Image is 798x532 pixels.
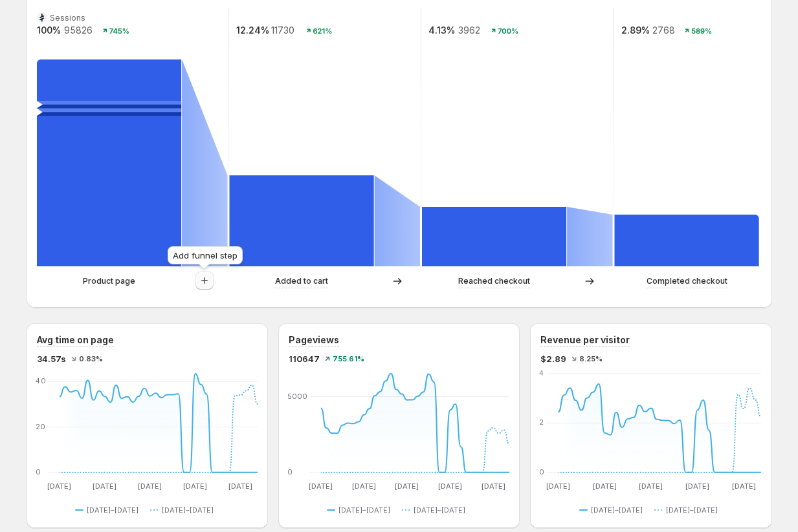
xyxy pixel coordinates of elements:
text: [DATE] [47,482,71,491]
span: $2.89 [540,352,566,365]
text: Sessions [50,13,85,23]
h3: Avg time on page [37,334,114,346]
text: [DATE] [395,482,419,491]
text: 621% [313,27,332,36]
text: [DATE] [183,482,207,491]
text: 0 [539,467,544,476]
button: [DATE]–[DATE] [150,502,219,518]
text: 4 [539,368,544,378]
span: 755.61% [333,355,364,363]
button: [DATE]–[DATE] [327,502,395,518]
span: [DATE]–[DATE] [666,505,718,515]
button: [DATE]–[DATE] [654,502,723,518]
text: 0 [287,467,293,476]
text: 589% [691,27,711,36]
text: [DATE] [593,482,617,491]
text: [DATE] [482,482,505,491]
text: 4.13% [428,25,455,36]
p: Completed checkout [647,275,727,288]
text: 95826 [63,25,92,36]
text: [DATE] [732,482,756,491]
span: [DATE]–[DATE] [338,505,390,515]
text: [DATE] [546,482,570,491]
h3: Revenue per visitor [540,334,630,346]
span: [DATE]–[DATE] [414,505,465,515]
text: 100% [37,25,61,36]
span: [DATE]–[DATE] [162,505,214,515]
text: 2768 [652,25,674,36]
p: Added to cart [275,275,328,288]
text: 11730 [271,25,294,36]
text: [DATE] [309,482,333,491]
h3: Pageviews [289,334,339,346]
text: [DATE] [228,482,252,491]
span: 8.25% [579,355,603,363]
text: [DATE] [438,482,462,491]
text: 3962 [458,25,480,36]
text: 5000 [287,392,307,401]
text: 700% [498,27,518,36]
span: 110647 [289,352,320,365]
button: [DATE]–[DATE] [579,502,648,518]
text: 20 [36,422,45,431]
span: 0.83% [79,355,103,363]
text: 745% [109,27,129,36]
text: 2 [539,418,544,427]
p: Product page [83,275,135,288]
button: [DATE]–[DATE] [402,502,471,518]
text: [DATE] [639,482,663,491]
text: 40 [36,376,46,385]
text: [DATE] [352,482,376,491]
text: [DATE] [685,482,709,491]
text: 12.24% [236,25,269,36]
text: 2.89% [621,25,649,36]
text: 0 [36,467,41,476]
p: Reached checkout [458,275,530,288]
span: [DATE]–[DATE] [591,505,643,515]
span: [DATE]–[DATE] [87,505,139,515]
text: [DATE] [138,482,162,491]
span: 34.57s [37,352,66,365]
button: [DATE]–[DATE] [75,502,144,518]
text: [DATE] [93,482,116,491]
